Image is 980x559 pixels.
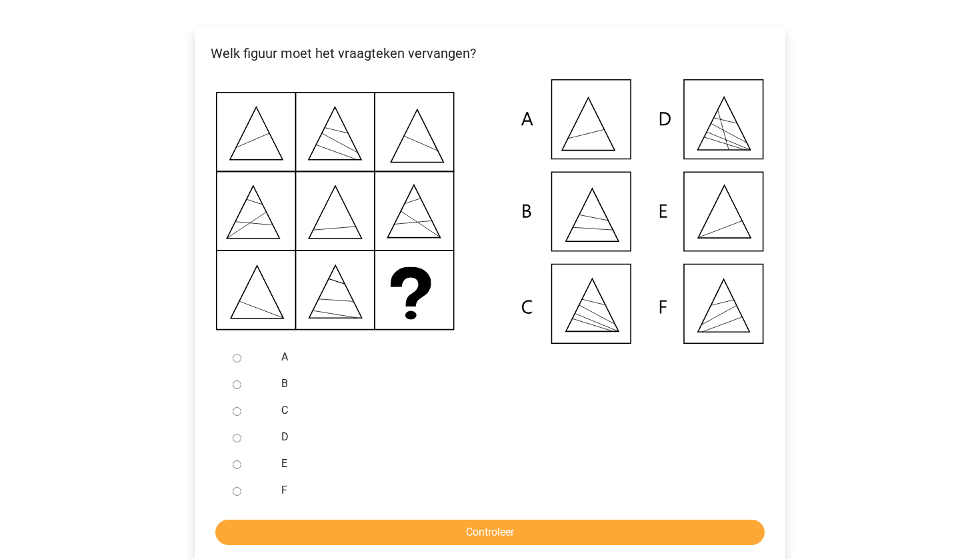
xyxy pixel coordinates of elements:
[205,43,775,63] p: Welk figuur moet het vraagteken vervangen?
[281,429,743,445] label: D
[281,349,743,365] label: A
[215,520,765,545] input: Controleer
[281,482,743,498] label: F
[281,402,743,418] label: C
[281,376,743,392] label: B
[281,456,743,472] label: E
